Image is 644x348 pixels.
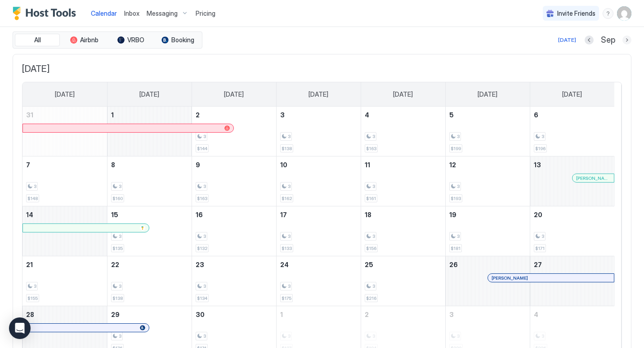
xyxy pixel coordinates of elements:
span: 30 [196,311,205,318]
a: October 3, 2025 [446,306,530,323]
span: [DATE] [22,63,622,75]
td: September 22, 2025 [107,256,192,306]
span: 2 [196,111,200,119]
span: 3 [372,183,375,189]
span: 20 [534,211,542,219]
td: September 19, 2025 [445,206,530,256]
a: September 7, 2025 [22,156,107,173]
td: September 13, 2025 [530,156,614,206]
a: August 31, 2025 [22,107,107,123]
span: Pricing [196,9,215,18]
span: [DATE] [139,90,159,98]
span: [PERSON_NAME] [576,175,610,181]
td: September 1, 2025 [107,107,192,156]
span: 14 [26,211,33,219]
td: September 25, 2025 [361,256,445,306]
span: Sep [601,35,615,45]
span: $193 [451,196,461,201]
span: 1 [111,111,114,119]
span: Inbox [124,9,139,17]
span: [DATE] [55,90,75,98]
span: [DATE] [224,90,244,98]
td: September 23, 2025 [192,256,276,306]
span: 31 [26,111,33,119]
span: 11 [365,161,370,169]
a: Thursday [384,82,422,107]
td: September 26, 2025 [445,256,530,306]
a: October 1, 2025 [277,306,361,323]
span: Invite Friends [557,9,595,18]
a: September 23, 2025 [192,256,276,273]
a: September 4, 2025 [361,107,445,123]
td: September 8, 2025 [107,156,192,206]
a: September 27, 2025 [530,256,615,273]
span: $134 [197,295,207,301]
span: [DATE] [309,90,328,98]
span: $196 [535,146,546,152]
button: VRBO [108,34,153,46]
span: VRBO [127,36,144,44]
a: September 9, 2025 [192,156,276,173]
span: [DATE] [478,90,497,98]
span: 15 [111,211,118,219]
button: Next month [622,36,631,45]
a: September 12, 2025 [446,156,530,173]
span: 25 [365,261,373,268]
span: $171 [535,245,545,251]
span: $148 [27,196,38,201]
span: 3 [372,283,375,289]
td: September 14, 2025 [22,206,107,256]
div: Host Tools Logo [13,7,80,20]
td: September 18, 2025 [361,206,445,256]
a: September 10, 2025 [277,156,361,173]
td: September 12, 2025 [445,156,530,206]
span: 3 [34,183,36,189]
span: 3 [288,134,291,139]
span: Airbnb [80,36,98,44]
span: 7 [26,161,30,169]
span: 3 [288,283,291,289]
span: 12 [449,161,456,169]
a: September 24, 2025 [277,256,361,273]
span: 3 [203,283,206,289]
td: September 17, 2025 [276,206,361,256]
span: 3 [457,134,460,139]
td: September 2, 2025 [192,107,276,156]
span: 22 [111,261,119,268]
a: October 2, 2025 [361,306,445,323]
a: September 26, 2025 [446,256,530,273]
span: 3 [119,233,121,239]
span: $175 [282,295,291,301]
a: Tuesday [215,82,253,107]
span: 2 [365,311,369,318]
span: All [34,36,41,44]
td: September 21, 2025 [22,256,107,306]
span: 3 [203,233,206,239]
td: September 4, 2025 [361,107,445,156]
span: 18 [365,211,371,219]
span: 10 [280,161,287,169]
span: 3 [449,311,454,318]
a: Friday [469,82,506,107]
button: Airbnb [62,34,107,46]
a: September 13, 2025 [530,156,615,173]
td: September 6, 2025 [530,107,614,156]
button: All [15,34,60,46]
a: Saturday [553,82,591,107]
div: menu [603,8,613,19]
button: Previous month [585,36,594,45]
a: September 6, 2025 [530,107,615,123]
td: September 10, 2025 [276,156,361,206]
a: Monday [130,82,168,107]
span: 3 [372,233,375,239]
span: 3 [541,233,544,239]
span: 29 [111,311,120,318]
span: 1 [280,311,283,318]
td: September 3, 2025 [276,107,361,156]
span: 3 [457,183,460,189]
span: 5 [449,111,454,119]
td: September 24, 2025 [276,256,361,306]
span: $138 [282,146,292,152]
a: September 21, 2025 [22,256,107,273]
